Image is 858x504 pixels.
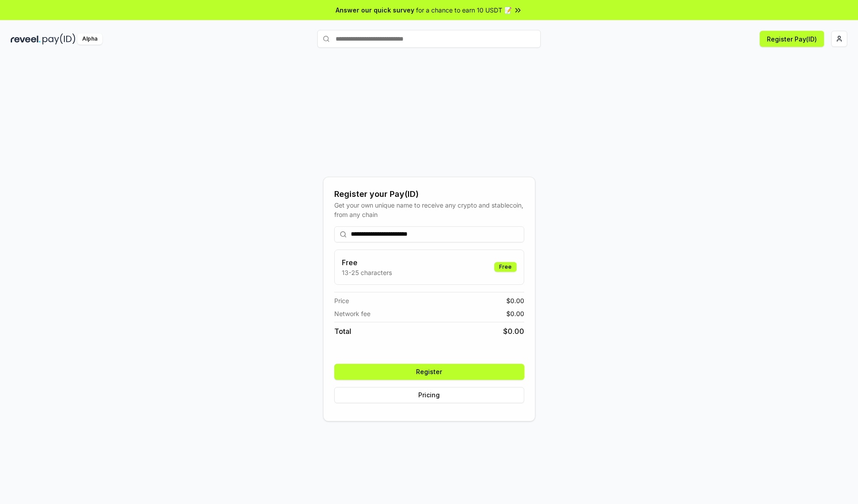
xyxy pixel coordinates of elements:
[334,200,524,219] div: Get your own unique name to receive any crypto and stablecoin, from any chain
[336,5,414,15] span: Answer our quick survey
[342,257,392,268] h3: Free
[42,33,76,45] img: pay_id
[506,309,524,318] span: $ 0.00
[334,364,524,380] button: Register
[416,5,512,15] span: for a chance to earn 10 USDT 📝
[506,296,524,305] span: $ 0.00
[334,309,370,318] span: Network fee
[760,31,824,47] button: Register Pay(ID)
[334,387,524,403] button: Pricing
[494,262,517,272] div: Free
[334,296,349,305] span: Price
[334,188,524,200] div: Register your Pay(ID)
[334,326,351,337] span: Total
[342,268,392,277] p: 13-25 characters
[77,33,102,45] div: Alpha
[503,326,524,337] span: $ 0.00
[11,33,41,45] img: reveel_dark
